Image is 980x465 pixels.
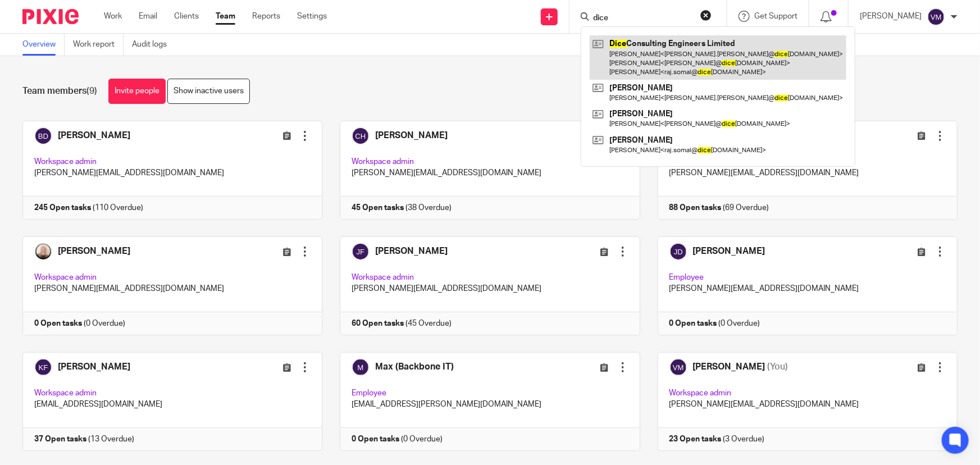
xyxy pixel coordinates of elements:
[700,10,712,21] button: Clear
[139,11,157,22] a: Email
[592,13,693,24] input: Search
[22,85,97,97] h1: Team members
[174,11,199,22] a: Clients
[927,8,945,26] img: svg%3E
[252,11,280,22] a: Reports
[216,11,235,22] a: Team
[104,11,122,22] a: Work
[167,79,250,104] a: Show inactive users
[73,34,124,56] a: Work report
[297,11,327,22] a: Settings
[132,34,175,56] a: Audit logs
[22,9,79,24] img: Pixie
[108,79,166,104] a: Invite people
[860,11,922,22] p: [PERSON_NAME]
[22,34,65,56] a: Overview
[754,12,797,20] span: Get Support
[86,86,97,95] span: (9)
